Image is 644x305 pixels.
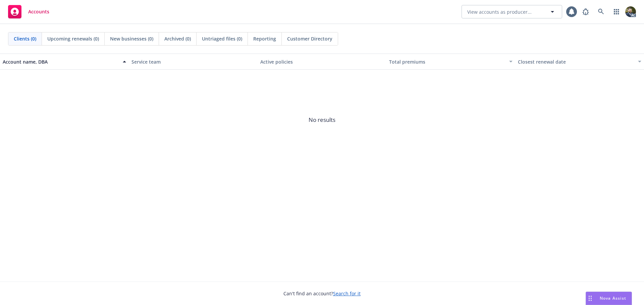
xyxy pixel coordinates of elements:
img: photo [625,6,636,17]
button: Active policies [258,54,386,70]
a: Report a Bug [579,5,592,18]
span: New businesses (0) [110,35,153,42]
div: Total premiums [389,58,505,65]
span: Accounts [28,9,49,14]
a: Accounts [5,2,52,21]
span: Clients (0) [14,35,36,42]
span: Archived (0) [164,35,191,42]
span: Nova Assist [600,295,626,301]
a: Switch app [610,5,623,18]
span: Upcoming renewals (0) [47,35,99,42]
button: View accounts as producer... [462,5,562,18]
div: Drag to move [586,292,594,305]
a: Search [594,5,608,18]
a: Search for it [333,290,361,297]
div: Closest renewal date [518,58,634,65]
span: Untriaged files (0) [202,35,242,42]
span: Reporting [253,35,276,42]
button: Total premiums [386,54,515,70]
button: Nova Assist [586,292,632,305]
span: Customer Directory [287,35,332,42]
div: Service team [131,58,255,65]
button: Service team [129,54,258,70]
span: Can't find an account? [283,290,361,297]
button: Closest renewal date [515,54,644,70]
div: Account name, DBA [3,58,119,65]
span: View accounts as producer... [467,8,532,15]
div: Active policies [260,58,384,65]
